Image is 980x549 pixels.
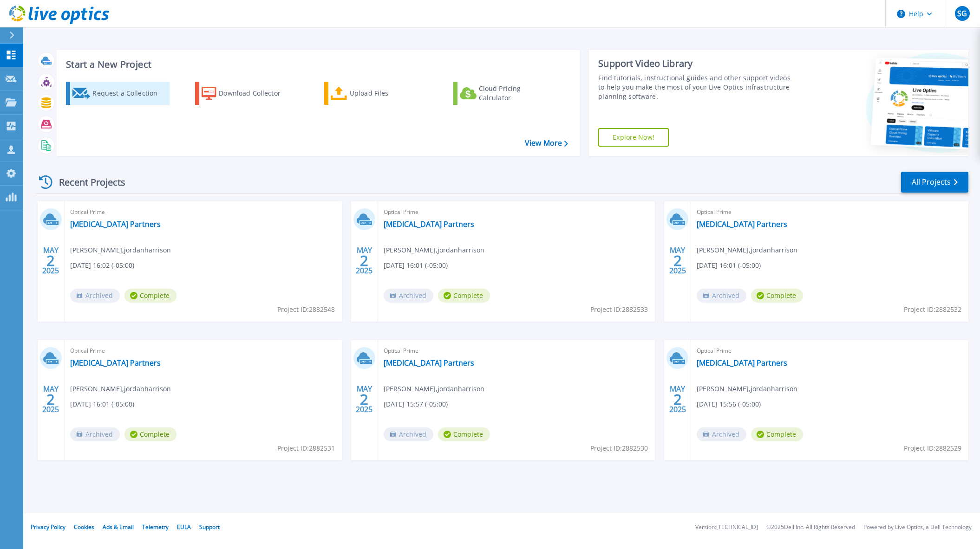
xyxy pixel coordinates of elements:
a: All Projects [901,172,968,193]
div: Cloud Pricing Calculator [479,84,553,103]
h3: Start a New Project [66,59,568,70]
div: Recent Projects [36,171,138,194]
span: [PERSON_NAME] , jordanharrison [384,245,484,255]
span: 2 [360,395,368,403]
span: 2 [360,257,368,265]
span: Complete [438,427,490,441]
span: [PERSON_NAME] , jordanharrison [697,245,797,255]
span: [PERSON_NAME] , jordanharrison [384,384,484,394]
a: [MEDICAL_DATA] Partners [70,358,161,368]
span: Complete [438,289,490,303]
span: Archived [697,289,746,303]
span: Optical Prime [384,207,650,217]
div: MAY 2025 [42,382,59,416]
span: Archived [697,427,746,441]
a: Upload Files [324,82,428,105]
div: MAY 2025 [669,382,686,416]
a: View More [525,139,568,148]
div: Find tutorials, instructional guides and other support videos to help you make the most of your L... [598,73,793,101]
div: Download Collector [219,84,293,103]
a: Ads & Email [103,523,134,531]
a: Support [199,523,220,531]
span: [PERSON_NAME] , jordanharrison [697,384,797,394]
div: Request a Collection [92,84,167,103]
div: Upload Files [350,84,424,103]
span: Complete [124,427,176,441]
div: MAY 2025 [669,244,686,278]
span: [DATE] 16:01 (-05:00) [384,260,448,271]
li: Powered by Live Optics, a Dell Technology [863,524,972,530]
a: Telemetry [142,523,169,531]
span: [DATE] 15:56 (-05:00) [697,399,761,409]
a: EULA [177,523,191,531]
span: [PERSON_NAME] , jordanharrison [70,384,171,394]
span: [DATE] 16:01 (-05:00) [70,399,134,409]
div: MAY 2025 [42,244,59,278]
span: Complete [751,289,803,303]
span: 2 [46,395,55,403]
div: Support Video Library [598,58,793,70]
span: 2 [46,257,55,265]
a: Request a Collection [66,82,170,105]
span: Project ID: 2882548 [277,304,335,315]
a: [MEDICAL_DATA] Partners [384,220,474,229]
a: Explore Now! [598,128,669,147]
li: © 2025 Dell Inc. All Rights Reserved [766,524,855,530]
span: [DATE] 16:02 (-05:00) [70,260,134,271]
span: Project ID: 2882532 [904,304,961,315]
a: Download Collector [195,82,299,105]
a: Privacy Policy [31,523,65,531]
span: Project ID: 2882530 [590,443,648,453]
span: [DATE] 16:01 (-05:00) [697,260,761,271]
span: Optical Prime [70,346,336,356]
a: [MEDICAL_DATA] Partners [697,358,787,368]
span: 2 [673,395,682,403]
a: [MEDICAL_DATA] Partners [697,220,787,229]
span: 2 [673,257,682,265]
span: Project ID: 2882529 [904,443,961,453]
div: MAY 2025 [355,244,373,278]
span: Archived [384,427,433,441]
a: Cookies [74,523,94,531]
span: [PERSON_NAME] , jordanharrison [70,245,171,255]
span: SG [957,10,967,17]
a: [MEDICAL_DATA] Partners [70,220,161,229]
span: Optical Prime [70,207,336,217]
li: Version: [TECHNICAL_ID] [695,524,758,530]
span: Archived [70,427,120,441]
span: [DATE] 15:57 (-05:00) [384,399,448,409]
span: Complete [751,427,803,441]
a: Cloud Pricing Calculator [453,82,557,105]
span: Project ID: 2882533 [590,304,648,315]
span: Optical Prime [697,207,963,217]
span: Project ID: 2882531 [277,443,335,453]
span: Archived [384,289,433,303]
a: [MEDICAL_DATA] Partners [384,358,474,368]
span: Archived [70,289,120,303]
span: Complete [124,289,176,303]
span: Optical Prime [697,346,963,356]
div: MAY 2025 [355,382,373,416]
span: Optical Prime [384,346,650,356]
